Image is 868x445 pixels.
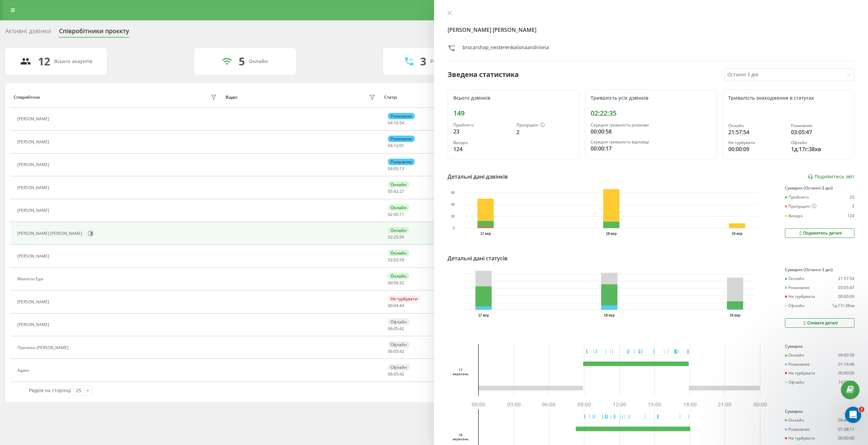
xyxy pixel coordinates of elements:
[388,166,404,171] div: : :
[388,319,410,325] div: Офлайн
[388,296,420,302] div: Не турбувати
[462,44,549,54] div: brocarshop_nesterenkoilonaandriivna
[451,215,455,218] text: 20
[399,143,404,148] span: 01
[76,387,81,394] div: 25
[394,303,398,308] span: 04
[249,59,268,64] div: Онлайн
[453,437,468,441] div: вересень
[838,362,854,367] div: 01:14:46
[388,341,410,348] div: Офлайн
[785,294,815,299] div: Не турбувати
[683,401,697,408] text: 18:00
[448,173,508,181] div: Детальні дані дзвінків
[5,27,51,38] div: Активні дзвінки
[17,368,31,373] div: Адмін
[388,303,404,308] div: : :
[785,436,815,441] div: Не турбувати
[797,230,842,236] div: Подивитись деталі
[388,181,409,188] div: Онлайн
[728,145,786,153] div: 00:00:09
[14,95,40,100] div: Співробітник
[17,277,45,281] div: Макогон Едік
[388,143,404,148] div: : :
[648,401,661,408] text: 15:00
[388,349,404,354] div: : :
[17,300,51,304] div: [PERSON_NAME]
[399,211,404,217] span: 11
[838,427,854,432] div: 01:38:11
[388,120,393,126] span: 04
[591,140,711,144] div: Середня тривалість відповіді
[394,371,398,377] span: 05
[785,267,854,272] div: Сумарно (Останні 3 дні)
[17,231,84,236] div: [PERSON_NAME] [PERSON_NAME]
[388,204,409,211] div: Онлайн
[453,140,511,145] div: Вихідні
[591,95,711,101] div: Тривалість усіх дзвінків
[730,313,741,317] text: 19 вер
[785,276,804,281] div: Онлайн
[448,254,508,262] div: Детальні дані статусів
[838,380,854,385] div: 14:59:04
[399,280,404,286] span: 33
[591,109,711,117] div: 02:22:35
[388,211,393,217] span: 02
[388,364,410,370] div: Офлайн
[785,344,854,349] div: Сумарно
[420,55,426,68] div: 3
[399,371,404,377] span: 42
[808,174,854,180] a: Подивитись звіт
[453,372,468,376] div: вересень
[29,387,71,393] span: Рядків на сторінці
[728,123,786,128] div: Онлайн
[838,285,854,290] div: 03:05:47
[388,280,393,286] span: 00
[59,27,129,38] div: Співробітники проєкту
[388,250,409,256] div: Онлайн
[388,113,415,119] div: Розмовляє
[17,254,51,259] div: [PERSON_NAME]
[478,313,489,317] text: 17 вер
[448,26,854,34] h4: [PERSON_NAME] [PERSON_NAME]
[785,186,854,190] div: Сумарно (Останні 3 дні)
[791,128,849,136] div: 03:05:47
[399,257,404,263] span: 59
[388,258,404,262] div: : :
[388,189,404,194] div: : :
[453,145,511,153] div: 124
[394,257,398,263] span: 02
[399,188,404,194] span: 27
[859,407,864,412] span: 2
[54,59,92,64] div: Всього акаунтів
[785,427,810,432] div: Розмовляє
[17,140,51,144] div: [PERSON_NAME]
[785,303,805,308] div: Офлайн
[542,401,555,408] text: 06:00
[388,234,393,240] span: 02
[399,348,404,354] span: 42
[791,145,849,153] div: 1д:17г:38хв
[388,143,393,148] span: 04
[394,348,398,354] span: 05
[394,211,398,217] span: 45
[17,345,70,350] div: Приліпко [PERSON_NAME]
[388,227,409,234] div: Онлайн
[399,234,404,240] span: 59
[718,401,731,408] text: 21:00
[430,59,463,64] div: Розмовляють
[453,95,574,101] div: Всього дзвінків
[453,127,511,136] div: 23
[17,322,51,327] div: [PERSON_NAME]
[591,127,711,136] div: 00:00:58
[728,128,786,136] div: 21:57:54
[838,418,854,423] div: 09:44:45
[451,203,455,206] text: 40
[728,95,849,101] div: Тривалість знаходження в статусах
[384,95,397,100] div: Статус
[728,140,786,145] div: Не турбувати
[453,368,468,372] div: 17
[388,303,393,308] span: 00
[785,318,854,328] button: Сховати деталі
[591,144,711,153] div: 00:00:17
